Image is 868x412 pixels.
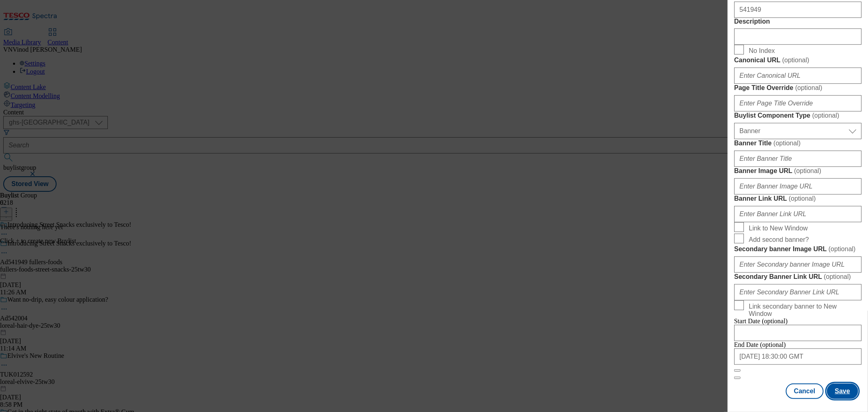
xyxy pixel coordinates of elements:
[824,273,851,280] span: ( optional )
[812,112,840,119] span: ( optional )
[734,318,788,324] span: Start Date (optional)
[734,139,861,147] label: Banner Title
[734,256,861,273] input: Enter Secondary banner Image URL
[734,369,741,372] button: Close
[789,195,816,202] span: ( optional )
[786,384,823,399] button: Cancel
[734,95,861,112] input: Enter Page Title Override
[829,245,856,252] span: ( optional )
[749,236,809,243] span: Add second banner?
[782,57,809,64] span: ( optional )
[795,84,822,91] span: ( optional )
[734,56,861,64] label: Canonical URL
[774,140,801,147] span: ( optional )
[749,47,775,55] span: No Index
[734,68,861,84] input: Enter Canonical URL
[734,206,861,222] input: Enter Banner Link URL
[734,273,861,281] label: Secondary Banner Link URL
[749,303,858,318] span: Link secondary banner to New Window
[734,2,861,18] input: Enter AD ID
[827,384,858,399] button: Save
[734,18,861,25] label: Description
[734,151,861,167] input: Enter Banner Title
[734,284,861,300] input: Enter Secondary Banner Link URL
[734,195,861,203] label: Banner Link URL
[734,245,861,253] label: Secondary banner Image URL
[734,112,861,120] label: Buylist Component Type
[734,348,861,365] input: Enter Date
[734,325,861,341] input: Enter Date
[734,84,861,92] label: Page Title Override
[734,167,861,175] label: Banner Image URL
[749,225,808,232] span: Link to New Window
[734,341,786,348] span: End Date (optional)
[794,167,821,174] span: ( optional )
[734,178,861,195] input: Enter Banner Image URL
[734,28,861,45] input: Enter Description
